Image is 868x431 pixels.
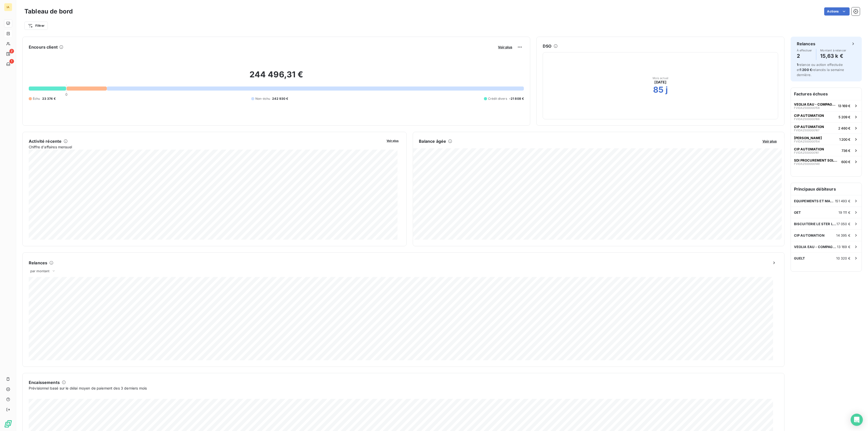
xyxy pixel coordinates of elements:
[794,199,835,203] span: EQUIPEMENTS ET MACHINES DE L'OUEST
[653,77,669,80] span: Mois actuel
[24,22,48,30] button: Filtrer
[794,210,801,214] span: OET
[838,115,850,119] span: 5 209 €
[842,149,850,153] span: 736 €
[794,147,824,151] span: CIP AUTOMATION
[655,80,667,85] span: [DATE]
[65,92,67,96] span: 0
[794,245,837,249] span: VEOLIA EAU - COMPAGNIE GENERALE DES EAUX
[841,160,850,164] span: 600 €
[791,145,862,156] button: CIP AUTOMATIONFVIDA2500000161736 €
[543,43,551,49] h6: DSO
[4,420,12,428] img: Logo LeanPay
[9,49,14,53] span: 2
[29,379,60,385] h6: Encaissements
[794,129,819,132] span: FVIDA2500000167
[794,113,824,118] span: CIP AUTOMATION
[839,210,850,214] span: 19 111 €
[791,156,862,167] button: SDI PROCUREMENT SOLUTIONSFVIDA2500000149600 €
[498,45,512,49] span: Voir plus
[835,199,850,203] span: 151 493 €
[385,138,400,143] button: Voir plus
[800,68,812,72] span: 1 200 €
[29,138,62,144] h6: Activité récente
[509,96,524,101] span: -21 808 €
[839,137,850,141] span: 1 200 €
[794,158,839,162] span: SDI PROCUREMENT SOLUTIONS
[29,44,58,50] h6: Encours client
[797,41,815,47] h6: Relances
[794,136,822,140] span: [PERSON_NAME]
[837,245,850,249] span: 13 169 €
[797,63,844,77] span: relance ou action effectuée et relancés la semaine dernière.
[29,144,383,150] span: Chiffre d'affaires mensuel
[30,269,50,273] span: par montant
[29,69,524,85] h2: 244 496,31 €
[838,126,850,130] span: 2 460 €
[797,49,812,52] span: À effectuer
[794,106,820,109] span: FVIDA2500000158
[794,118,820,121] span: FVIDA2500000166
[836,256,850,260] span: 10 320 €
[820,52,846,60] h4: 15,63 k €
[838,104,850,108] span: 13 169 €
[791,122,862,134] button: CIP AUTOMATIONFVIDA25000001672 460 €
[272,96,288,101] span: 242 930 €
[488,96,507,101] span: Crédit divers
[9,59,14,64] span: 1
[837,222,850,226] span: 17 050 €
[33,96,40,101] span: Échu
[797,52,812,60] h4: 2
[255,96,270,101] span: Non-échu
[797,63,798,67] span: 1
[791,88,862,100] h6: Factures échues
[794,140,820,143] span: FVIDA2500000154
[794,162,820,165] span: FVIDA2500000149
[653,85,664,95] h2: 85
[791,100,862,111] button: VEOLIA EAU - COMPAGNIE GENERALE DES EAUXFVIDA250000015813 169 €
[387,139,399,142] span: Voir plus
[836,233,850,237] span: 14 395 €
[496,45,514,49] button: Voir plus
[761,139,778,143] button: Voir plus
[791,134,862,145] button: [PERSON_NAME]FVIDA25000001541 200 €
[419,138,446,144] h6: Balance âgée
[794,233,825,237] span: CIP AUTOMATION
[794,125,824,129] span: CIP AUTOMATION
[791,111,862,122] button: CIP AUTOMATIONFVIDA25000001665 209 €
[4,3,12,11] div: IA
[29,260,47,266] h6: Relances
[794,102,836,106] span: VEOLIA EAU - COMPAGNIE GENERALE DES EAUX
[824,7,850,16] button: Actions
[24,7,73,16] h3: Tableau de bord
[666,85,668,95] h2: j
[794,256,805,260] span: GUELT
[29,385,147,391] span: Prévisionnel basé sur le délai moyen de paiement des 3 derniers mois
[794,222,837,226] span: BISCUITERIE LE STER LE PATISSIER
[820,49,846,52] span: Montant à relancer
[42,96,56,101] span: 23 374 €
[791,183,862,195] h6: Principaux débiteurs
[794,151,819,154] span: FVIDA2500000161
[851,414,863,426] div: Open Intercom Messenger
[762,139,777,143] span: Voir plus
